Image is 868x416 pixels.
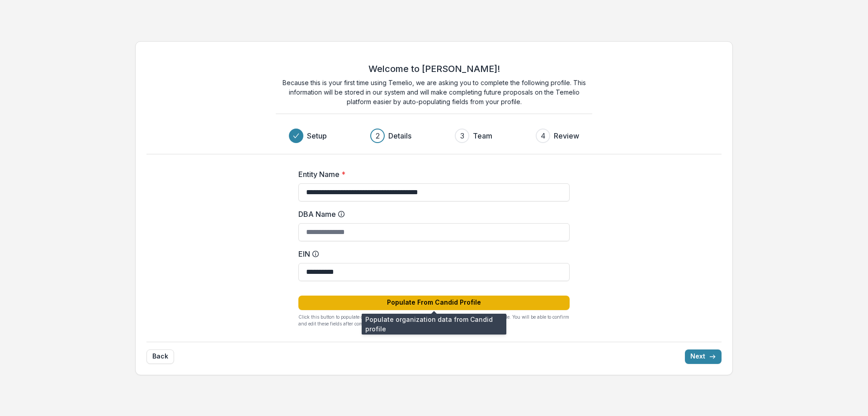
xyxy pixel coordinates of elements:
[298,314,570,327] p: Click this button to populate core profile fields in [GEOGRAPHIC_DATA] from your Candid profile. ...
[298,209,564,220] label: DBA Name
[298,169,564,180] label: Entity Name
[307,130,327,141] h3: Setup
[376,130,380,141] div: 2
[473,130,492,141] h3: Team
[541,130,546,141] div: 4
[298,249,564,259] label: EIN
[276,78,592,106] p: Because this is your first time using Temelio, we are asking you to complete the following profil...
[298,296,570,310] button: Populate From Candid Profile
[388,130,411,141] h3: Details
[685,349,722,364] button: Next
[368,63,500,74] h2: Welcome to [PERSON_NAME]!
[460,130,464,141] div: 3
[289,129,579,143] div: Progress
[554,130,579,141] h3: Review
[146,349,174,364] button: Back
